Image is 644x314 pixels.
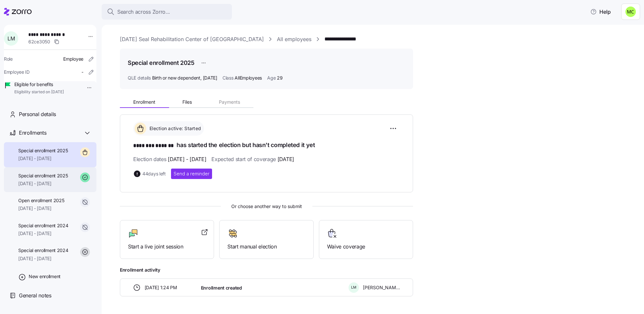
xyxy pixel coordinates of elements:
span: Start a live joint session [128,243,206,251]
span: L M [351,286,356,289]
button: Send a reminder [171,169,212,179]
h1: has started the election but hasn't completed it yet [133,141,400,150]
span: Eligibility started on [DATE] [14,89,64,95]
span: Special enrollment 2025 [18,147,68,154]
span: Expected start of coverage [211,155,294,163]
img: fb6fbd1e9160ef83da3948286d18e3ea [625,7,636,17]
a: All employees [277,35,311,43]
span: Role [4,56,13,62]
span: Employee ID [4,69,30,75]
span: Or choose another way to submit [120,203,413,210]
span: QLE details [128,75,151,81]
span: [PERSON_NAME] [363,284,400,291]
a: [DATE] Seal Rehabilitation Center of [GEOGRAPHIC_DATA] [120,35,264,43]
span: Election active: Started [148,125,201,132]
span: Special enrollment 2025 [18,172,68,179]
span: Files [182,100,192,104]
span: Search across Zorro... [117,8,170,16]
span: [DATE] - [DATE] [18,180,68,187]
span: [DATE] - [DATE] [18,255,68,262]
span: Help [590,8,611,16]
span: Open enrollment 2025 [18,197,64,204]
span: Special enrollment 2024 [18,247,68,254]
span: 29 [277,75,282,81]
span: Enrollment activity [120,267,413,273]
span: [DATE] [278,155,294,163]
span: [DATE] 1:24 PM [145,284,177,291]
span: Enrollment [133,100,155,104]
span: Class [222,75,234,81]
span: Election dates [133,155,206,163]
button: Search across Zorro... [102,4,232,20]
span: L M [7,36,15,41]
span: General notes [19,292,51,300]
span: Eligible for benefits [14,81,64,88]
span: Payments [219,100,240,104]
span: [DATE] - [DATE] [18,205,64,212]
span: Personal details [19,110,56,118]
span: Birth or new dependent , [152,75,217,81]
span: [DATE] - [DATE] [18,230,68,237]
span: 44 days left [142,171,166,177]
span: Waive coverage [327,243,405,251]
span: Send a reminder [174,171,209,177]
span: Special enrollment 2024 [18,222,68,229]
span: Enrollment created [201,285,242,291]
span: Employee [63,56,83,62]
span: 62ce3050 [28,38,50,45]
span: Enrollments [19,129,46,137]
button: Help [585,5,616,18]
span: Age [267,75,276,81]
span: [DATE] - [DATE] [168,155,206,163]
span: New enrollment [29,273,61,280]
h1: Special enrollment 2025 [128,59,194,67]
span: Start manual election [227,243,305,251]
span: [DATE] - [DATE] [18,155,68,162]
span: [DATE] [203,75,217,81]
span: AllEmployees [235,75,262,81]
span: - [81,69,83,75]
